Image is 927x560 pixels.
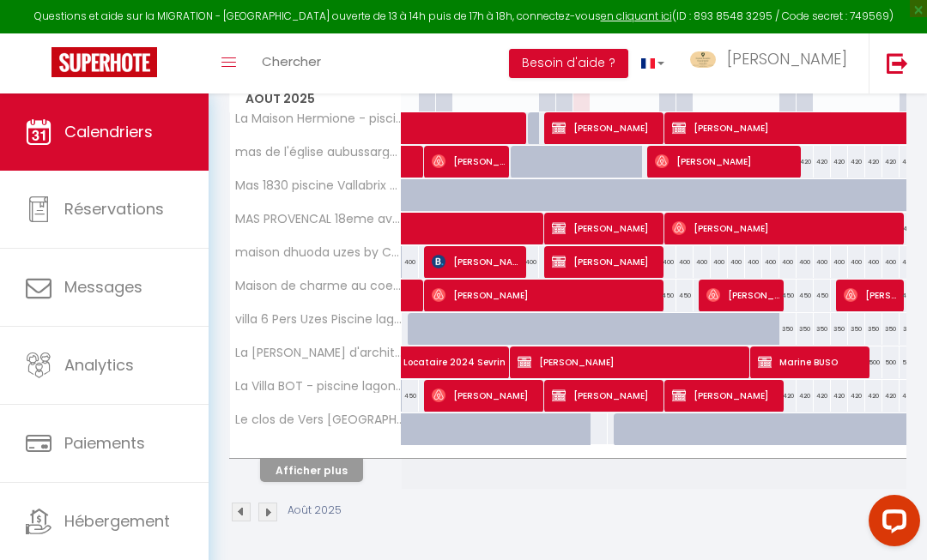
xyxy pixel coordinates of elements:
span: Locataire 2024 Sevrin [403,337,640,370]
div: 350 [831,313,848,345]
div: 500 [900,346,917,378]
span: Réservations [64,198,164,220]
button: Besoin d'aide ? [509,49,628,78]
div: 400 [659,246,676,278]
a: en cliquant ici [601,9,672,23]
div: 420 [814,380,831,412]
span: Messages [64,276,142,298]
span: [PERSON_NAME] [706,279,781,311]
div: 400 [522,246,539,278]
span: Calendriers [64,121,153,142]
img: logout [887,52,908,74]
span: Août 2025 [230,87,401,111]
span: MAS PROVENCAL 18eme avec piscine chauffée, climatisation, proche [GEOGRAPHIC_DATA] [233,213,404,226]
span: mas de l'église aubussargues · mas en pierre 18ème piscine plein sud proche uzès [233,146,404,159]
span: [PERSON_NAME] [432,245,524,278]
div: 420 [779,380,797,412]
div: 450 [676,280,694,311]
div: 420 [831,146,848,178]
div: 420 [814,146,831,178]
div: 400 [402,246,419,278]
div: 350 [779,313,797,345]
span: Analytics [64,354,134,376]
span: La Maison Hermione - piscine - vue sur les vignes -proche uzès by Conciergerie FLB Immobilier [233,112,404,125]
span: [PERSON_NAME] [432,145,506,178]
div: 420 [865,146,882,178]
p: Août 2025 [288,503,342,519]
div: 420 [831,380,848,412]
div: 400 [797,246,814,278]
div: 450 [402,380,419,412]
div: 400 [814,246,831,278]
div: 400 [745,246,762,278]
div: 400 [779,246,797,278]
div: 450 [659,280,676,311]
div: 420 [848,380,865,412]
span: [PERSON_NAME] [552,212,661,244]
a: Locataire 2024 Sevrin [395,346,412,379]
div: 450 [797,280,814,311]
div: 420 [848,146,865,178]
div: 350 [882,313,900,345]
span: Paiements [64,432,145,454]
img: Super Booking [51,47,157,77]
span: [PERSON_NAME] [432,279,661,311]
div: 350 [865,313,882,345]
img: ... [690,51,716,68]
div: 420 [900,146,917,178]
span: Le clos de Vers [GEOGRAPHIC_DATA] piscine proche Uzès by FLB Immobilier [233,413,404,426]
div: 420 [900,380,917,412]
span: La Villa BOT - piscine lagon - vue époustouflante -proche [GEOGRAPHIC_DATA] by Conciergerie FLB I... [233,380,404,393]
div: 500 [865,346,882,378]
span: [PERSON_NAME] [672,212,901,244]
span: Mas 1830 piscine Vallabrix by FLB Immobilier [233,179,404,192]
span: Marine BUSO [758,346,867,378]
span: [PERSON_NAME] [672,379,781,412]
div: 450 [814,280,831,311]
div: 400 [676,246,694,278]
span: [PERSON_NAME] [552,111,661,144]
div: 400 [711,246,728,278]
div: 400 [865,246,882,278]
span: Chercher [262,52,321,70]
div: 400 [694,246,711,278]
span: [PERSON_NAME] [844,279,901,311]
div: 420 [797,380,814,412]
div: 500 [882,346,900,378]
div: 400 [900,246,917,278]
a: Chercher [249,33,334,93]
span: La [PERSON_NAME] d'architecte à [GEOGRAPHIC_DATA] by FLB immobilier [233,346,404,359]
div: 400 [831,246,848,278]
div: 400 [882,246,900,278]
div: 350 [814,313,831,345]
span: maison dhuoda uzes by Conciergerie FLB Immobilier [233,246,404,259]
a: ... [PERSON_NAME] [677,33,869,93]
div: 320 [900,313,917,345]
span: [PERSON_NAME] [432,379,541,412]
div: 400 [848,246,865,278]
div: 400 [762,246,779,278]
div: 420 [882,146,900,178]
button: Afficher plus [260,459,363,482]
span: [PERSON_NAME] [552,245,661,278]
span: Hébergement [64,510,170,532]
span: [PERSON_NAME] [655,145,798,178]
span: [PERSON_NAME] [727,48,847,69]
span: villa 6 Pers Uzes Piscine lagon [233,313,404,326]
div: 420 [865,380,882,412]
span: Maison de charme au coeur de la garrigue à [GEOGRAPHIC_DATA] by Flb immobilier [233,280,404,292]
div: 420 [797,146,814,178]
div: 350 [848,313,865,345]
span: [PERSON_NAME] [518,346,747,378]
div: 350 [797,313,814,345]
div: 420 [882,380,900,412]
div: 450 [779,280,797,311]
iframe: LiveChat chat widget [855,488,927,560]
div: 400 [728,246,745,278]
span: [PERSON_NAME] [552,379,661,412]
